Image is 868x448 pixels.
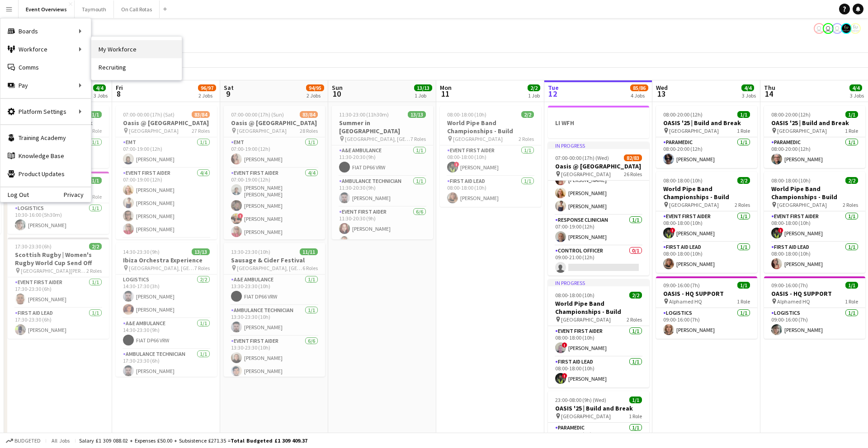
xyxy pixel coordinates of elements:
span: 13/13 [414,84,432,91]
span: 4/4 [741,84,754,91]
span: [GEOGRAPHIC_DATA] [777,127,827,134]
span: Budgeted [14,438,41,444]
span: [GEOGRAPHIC_DATA] [561,171,611,177]
div: 08:00-20:00 (12h)1/1OASIS '25 | Build and Break [GEOGRAPHIC_DATA]1 RoleParamedic1/108:00-20:00 (1... [764,106,865,168]
a: Privacy [64,191,91,198]
span: 1 Role [845,127,858,134]
span: 4/4 [849,84,862,91]
span: 1/1 [629,397,642,403]
app-card-role: Ambulance Technician1/113:30-23:30 (10h)[PERSON_NAME] [224,305,325,336]
span: 2/2 [629,292,642,299]
h3: OASIS '25 | Build and Break [764,119,865,127]
app-card-role: First Aid Lead1/108:00-18:00 (10h)[PERSON_NAME] [764,242,865,273]
h3: LI WFH [548,119,649,127]
span: 11:30-23:00 (11h30m) [339,111,389,118]
span: 6 Roles [302,265,318,271]
app-card-role: Logistics1/109:00-16:00 (7h)[PERSON_NAME] [764,308,865,339]
app-card-role: A&E Ambulance1/113:30-23:30 (10h)FIAT DP66 VRW [224,275,325,305]
app-card-role: Logistics1/109:00-16:00 (7h)[PERSON_NAME] [656,308,757,339]
app-job-card: 08:00-18:00 (10h)2/2World Pipe Band Championships - Build [GEOGRAPHIC_DATA]2 RolesEvent First Aid... [440,106,541,207]
span: 2/2 [845,177,858,184]
span: ! [562,342,567,348]
app-user-avatar: Operations Team [832,23,843,34]
span: 1/1 [845,111,858,118]
app-job-card: LI WFH [548,106,649,138]
h3: World Pipe Band Championships - Build [548,299,649,316]
h3: Scottish Rugby | Women's Rugby World Cup Send Off [8,251,109,267]
span: 17:30-23:30 (6h) [15,243,52,250]
span: 1 Role [845,298,858,305]
div: In progress [548,142,649,149]
app-card-role: EMT1/107:00-19:00 (12h)[PERSON_NAME] [224,137,325,168]
span: 2 Roles [843,201,858,208]
app-card-role: Logistics2/214:30-17:30 (3h)[PERSON_NAME][PERSON_NAME] [116,275,217,318]
app-card-role: Event First Aider6/613:30-23:30 (10h)[PERSON_NAME][PERSON_NAME] [224,336,325,432]
h3: World Pipe Band Championships - Build [656,185,757,201]
span: [GEOGRAPHIC_DATA][PERSON_NAME] [21,267,86,274]
app-card-role: First Aid Lead1/108:00-18:00 (10h)![PERSON_NAME] [548,357,649,387]
app-card-role: Event First Aider4/407:00-19:00 (12h)[PERSON_NAME] [PERSON_NAME][PERSON_NAME]![PERSON_NAME][PERSO... [224,168,325,241]
span: Sat [224,84,234,92]
h3: Oasis @ [GEOGRAPHIC_DATA] [224,119,325,127]
span: 14:30-23:30 (9h) [123,248,160,255]
span: 2/2 [737,177,750,184]
app-job-card: 10:30-16:00 (5h30m)1/1OASIS - HQ SUPPORT Alphamed HQ1 RoleLogistics1/110:30-16:00 (5h30m)[PERSON_... [8,172,109,234]
span: 2/2 [521,111,534,118]
div: 09:00-16:00 (7h)1/1OASIS - HQ SUPPORT Alphamed HQ1 RoleLogistics1/109:00-16:00 (7h)[PERSON_NAME] [764,276,865,339]
span: 09:00-16:00 (7h) [771,282,808,289]
span: 11/11 [300,248,318,255]
app-card-role: Event First Aider1/108:00-18:00 (10h)![PERSON_NAME] [764,211,865,242]
app-user-avatar: Clinical Team [841,23,852,34]
span: ! [778,228,783,233]
span: 08:00-18:00 (10h) [555,292,594,299]
span: [GEOGRAPHIC_DATA] [561,316,611,323]
app-card-role: Control Officer0/109:00-21:00 (12h) [548,246,649,276]
span: [GEOGRAPHIC_DATA] [561,413,611,420]
app-card-role: Event First Aider1/117:30-23:30 (6h)[PERSON_NAME] [8,277,109,308]
app-job-card: 14:30-23:30 (9h)13/13Ibiza Orchestra Experience [GEOGRAPHIC_DATA], [GEOGRAPHIC_DATA], [GEOGRAPHIC... [116,243,217,377]
div: Boards [0,22,91,40]
app-job-card: 08:00-20:00 (12h)1/1OASIS '25 | Build and Break [GEOGRAPHIC_DATA]1 RoleParamedic1/108:00-20:00 (1... [656,106,757,168]
app-card-role: Logistics1/110:30-16:00 (5h30m)[PERSON_NAME] [8,203,109,234]
span: 1/1 [737,111,750,118]
span: 9 [222,89,234,99]
app-card-role: Event First Aider4/407:00-19:00 (12h)[PERSON_NAME][PERSON_NAME][PERSON_NAME][PERSON_NAME] [116,168,217,238]
div: Platform Settings [0,103,91,121]
span: 4/4 [93,84,106,91]
span: [GEOGRAPHIC_DATA] [669,201,719,208]
app-card-role: Ambulance Technician1/117:30-23:30 (6h)[PERSON_NAME] [116,349,217,380]
span: 96/97 [198,84,216,91]
span: 2 Roles [519,135,534,142]
h3: OASIS - HQ SUPPORT [764,289,865,298]
div: In progress [548,279,649,286]
div: Salary £1 309 088.02 + Expenses £50.00 + Subsistence £271.35 = [79,437,307,444]
span: ! [238,213,243,219]
div: 13:30-23:30 (10h)11/11Sausage & Cider Festival [GEOGRAPHIC_DATA], [GEOGRAPHIC_DATA]6 RolesA&E Amb... [224,243,325,377]
app-card-role: Event First Aider6/611:30-20:30 (9h)[PERSON_NAME][PERSON_NAME] [332,207,433,303]
a: Comms [0,58,91,76]
div: 07:00-00:00 (17h) (Sun)83/84Oasis @ [GEOGRAPHIC_DATA] [GEOGRAPHIC_DATA]28 RolesEMT1/107:00-19:00 ... [224,106,325,239]
span: [GEOGRAPHIC_DATA] [777,201,827,208]
span: 28 Roles [300,127,318,134]
h3: Sausage & Cider Festival [224,256,325,264]
a: Recruiting [91,58,182,76]
span: 1 Role [89,193,102,200]
span: 94/95 [306,84,324,91]
span: Total Budgeted £1 309 409.37 [231,437,307,444]
button: Taymouth [75,0,114,18]
div: 4 Jobs [631,92,648,99]
h3: OASIS '25 | Build and Break [548,404,649,412]
h3: World Pipe Band Championships - Build [440,119,541,135]
div: 3 Jobs [94,92,108,99]
app-user-avatar: Operations Team [823,23,834,34]
span: Wed [656,84,668,92]
div: 08:00-18:00 (10h)2/2World Pipe Band Championships - Build [GEOGRAPHIC_DATA]2 RolesEvent First Aid... [764,172,865,273]
div: 2 Jobs [198,92,216,99]
h3: Oasis @ [GEOGRAPHIC_DATA] [116,119,217,127]
span: 2/2 [89,243,102,250]
button: Event Overviews [19,0,75,18]
span: 10 [330,89,343,99]
span: [GEOGRAPHIC_DATA] [453,135,503,142]
h3: Oasis @ [GEOGRAPHIC_DATA] [548,162,649,170]
span: 8 [114,89,123,99]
